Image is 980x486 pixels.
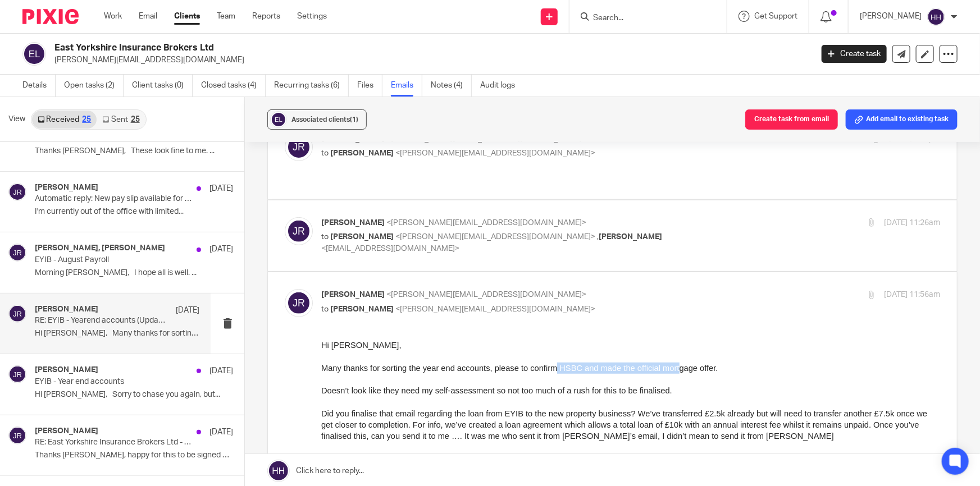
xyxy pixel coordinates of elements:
[597,233,599,241] span: ,
[32,111,97,129] a: Received25
[209,244,233,255] p: [DATE]
[35,365,98,375] h4: [PERSON_NAME]
[68,213,97,222] a: LinkedIn
[860,11,922,22] p: [PERSON_NAME]
[35,305,98,314] h4: [PERSON_NAME]
[35,377,194,387] p: EYIB - Year end accounts
[386,219,586,227] span: <[PERSON_NAME][EMAIL_ADDRESS][DOMAIN_NAME]>
[599,233,662,241] span: [PERSON_NAME]
[8,183,26,201] img: svg%3E
[357,75,382,97] a: Files
[35,438,194,447] p: RE: East Yorkshire Insurance Brokers Ltd - Monthly Payroll
[8,365,26,383] img: svg%3E
[592,13,693,24] input: Search
[20,234,37,251] img: Facebook
[35,194,194,204] p: Automatic reply: New pay slip available for pay period ending [DATE]
[321,305,329,313] span: to
[161,159,235,169] span: Managing Director
[35,427,98,436] h4: [PERSON_NAME]
[927,8,945,26] img: svg%3E
[217,11,235,22] a: Team
[35,316,167,325] p: RE: EYIB - Yearend accounts (Updated)
[222,201,227,210] i: ?
[54,54,805,66] p: [PERSON_NAME][EMAIL_ADDRESS][DOMAIN_NAME]
[35,207,233,217] p: I'm currently out of the office with limited...
[174,11,200,22] a: Clients
[209,183,233,194] p: [DATE]
[35,255,194,265] p: EYIB - August Payroll
[132,75,193,97] a: Client tasks (0)
[35,183,98,192] h4: [PERSON_NAME]
[201,75,266,97] a: Closed tasks (4)
[321,219,385,227] span: [PERSON_NAME]
[822,45,887,63] a: Create task
[22,9,79,24] img: Pixie
[35,451,233,460] p: Thanks [PERSON_NAME], happy for this to be signed off. ...
[35,329,199,338] p: Hi [PERSON_NAME], Many thanks for sorting the...
[161,169,273,178] span: Phone: [PHONE_NUMBER]
[884,217,940,229] p: [DATE] 11:26am
[330,233,394,241] span: [PERSON_NAME]
[884,289,940,301] p: [DATE] 11:56am
[39,234,58,251] img: emails
[64,75,124,97] a: Open tasks (2)
[267,109,367,130] button: Associated clients(1)
[35,268,233,278] p: Morning [PERSON_NAME], I hope all is well. ...
[22,42,46,66] img: svg%3E
[431,75,472,97] a: Notes (4)
[285,289,313,317] img: svg%3E
[20,244,37,253] a: Facebook
[170,201,222,210] a: Google Review
[846,109,958,130] button: Add email to existing task
[8,305,26,323] img: svg%3E
[285,217,313,245] img: svg%3E
[270,111,287,128] img: svg%3E
[297,11,327,22] a: Settings
[209,365,233,377] p: [DATE]
[386,291,586,299] span: <[PERSON_NAME][EMAIL_ADDRESS][DOMAIN_NAME]>
[350,116,358,123] span: (1)
[330,305,394,313] span: [PERSON_NAME]
[35,146,233,156] p: Thanks [PERSON_NAME], These look fine to me. ...
[4,150,153,187] img: A picture containing text, font, screenshot, graphics Description automatically generated
[97,213,102,222] i: ?
[176,305,199,316] p: [DATE]
[285,133,313,161] img: svg%3E
[54,42,655,54] h2: East Yorkshire Insurance Brokers Ltd
[139,11,157,22] a: Email
[291,116,358,123] span: Associated clients
[330,149,394,157] span: [PERSON_NAME]
[252,11,280,22] a: Reports
[395,149,595,157] span: <[PERSON_NAME][EMAIL_ADDRESS][DOMAIN_NAME]>
[321,291,385,299] span: [PERSON_NAME]
[395,305,595,313] span: <[PERSON_NAME][EMAIL_ADDRESS][DOMAIN_NAME]>
[58,235,79,251] img: emails
[161,150,268,159] span: [PERSON_NAME] Cert CII
[131,116,140,123] div: 25
[274,75,349,97] a: Recurring tasks (6)
[8,113,25,125] span: View
[209,427,233,438] p: [DATE]
[104,11,122,22] a: Work
[82,116,91,123] div: 25
[8,427,26,444] img: svg%3E
[97,111,145,129] a: Sent25
[391,75,422,97] a: Emails
[745,109,838,130] button: Create task from email
[22,75,56,97] a: Details
[35,244,165,253] h4: [PERSON_NAME], [PERSON_NAME]
[35,390,233,400] p: Hi [PERSON_NAME], Sorry to chase you again, but...
[754,12,797,20] span: Get Support
[321,149,329,157] span: to
[321,233,329,241] span: to
[395,233,595,241] span: <[PERSON_NAME][EMAIL_ADDRESS][DOMAIN_NAME]>
[321,245,459,253] span: <[EMAIL_ADDRESS][DOMAIN_NAME]>
[8,244,26,262] img: svg%3E
[480,75,523,97] a: Audit logs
